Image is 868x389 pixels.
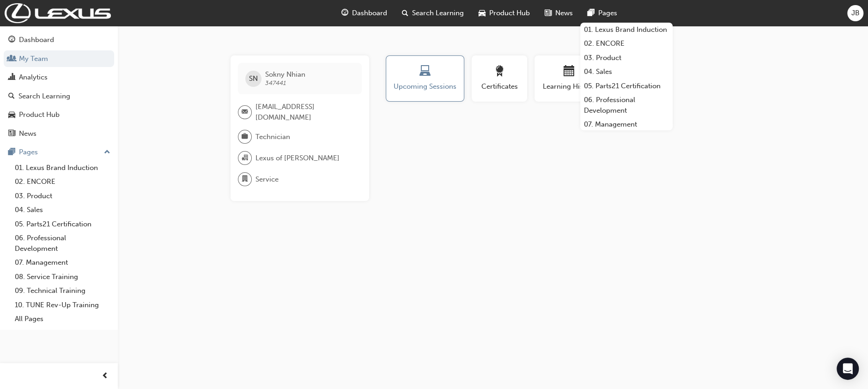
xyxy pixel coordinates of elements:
span: Pages [598,8,617,18]
span: Service [255,174,279,185]
span: up-icon [104,146,110,158]
span: News [555,8,573,18]
div: Product Hub [19,109,60,120]
span: people-icon [8,55,15,63]
div: Search Learning [18,91,70,102]
a: 09. Technical Training [11,284,114,298]
span: Certificates [479,81,520,92]
a: Analytics [4,69,114,86]
a: 03. Product [580,51,673,65]
span: pages-icon [8,148,15,157]
span: chart-icon [8,73,15,82]
a: 10. TUNE Rev-Up Training [11,298,114,312]
a: car-iconProduct Hub [471,4,537,23]
span: SN [249,73,258,84]
span: Learning History [541,81,597,92]
a: News [4,125,114,142]
a: 07. Management [580,117,673,132]
a: 08. Service Training [11,270,114,284]
span: guage-icon [341,7,348,19]
span: Technician [255,132,290,142]
button: Pages [4,144,114,161]
a: 02. ENCORE [11,175,114,189]
div: News [19,128,36,139]
button: JB [847,5,863,21]
a: pages-iconPages [580,4,625,23]
span: organisation-icon [242,152,248,164]
a: 04. Sales [11,203,114,217]
button: Learning History [534,55,604,102]
a: My Team [4,50,114,67]
a: 02. ENCORE [580,36,673,51]
span: JB [851,8,860,18]
a: Dashboard [4,31,114,49]
span: Dashboard [352,8,387,18]
span: pages-icon [588,7,595,19]
span: 347441 [265,79,286,87]
a: news-iconNews [537,4,580,23]
div: Open Intercom Messenger [837,358,859,380]
button: Upcoming Sessions [386,55,464,102]
span: search-icon [8,92,15,101]
button: Certificates [472,55,527,102]
span: car-icon [8,111,15,119]
span: Product Hub [489,8,530,18]
span: calendar-icon [564,66,575,78]
a: search-iconSearch Learning [395,4,471,23]
span: email-icon [242,106,248,118]
div: Pages [19,147,38,158]
a: Search Learning [4,88,114,105]
a: 06. Professional Development [11,231,114,255]
span: news-icon [8,130,15,138]
span: news-icon [545,7,552,19]
a: 03. Product [11,189,114,203]
a: 05. Parts21 Certification [580,79,673,93]
span: Lexus of [PERSON_NAME] [255,153,340,164]
span: award-icon [494,66,505,78]
button: DashboardMy TeamAnalyticsSearch LearningProduct HubNews [4,30,114,144]
a: Product Hub [4,106,114,123]
img: Trak [5,3,111,23]
a: All Pages [11,312,114,326]
span: car-icon [479,7,486,19]
a: 07. Management [11,255,114,270]
span: briefcase-icon [242,131,248,143]
div: Dashboard [19,35,54,45]
a: 05. Parts21 Certification [11,217,114,231]
span: Upcoming Sessions [393,81,457,92]
div: Analytics [19,72,48,83]
a: 06. Professional Development [580,93,673,117]
span: laptop-icon [419,66,431,78]
a: 01. Lexus Brand Induction [11,161,114,175]
span: Search Learning [412,8,464,18]
span: guage-icon [8,36,15,44]
span: prev-icon [102,371,109,382]
span: Sokny Nhian [265,70,305,79]
a: 04. Sales [580,65,673,79]
a: guage-iconDashboard [334,4,395,23]
a: 01. Lexus Brand Induction [580,23,673,37]
span: [EMAIL_ADDRESS][DOMAIN_NAME] [255,102,354,122]
span: department-icon [242,173,248,185]
span: search-icon [402,7,408,19]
